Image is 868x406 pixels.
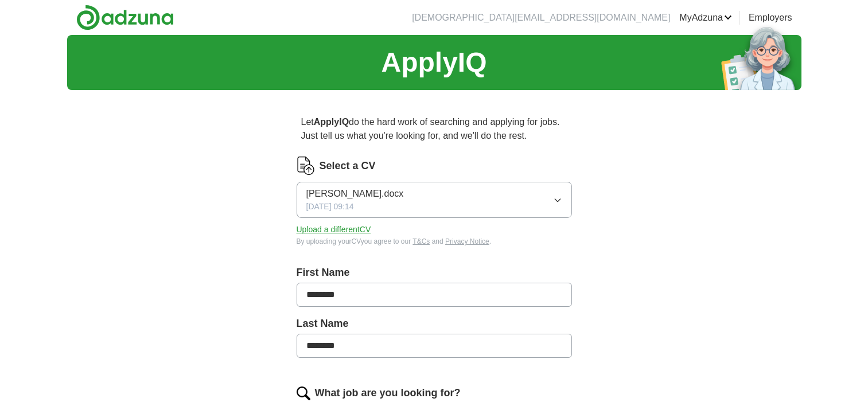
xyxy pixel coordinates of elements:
label: First Name [297,265,572,280]
p: Let do the hard work of searching and applying for jobs. Just tell us what you're looking for, an... [297,111,572,147]
img: search.png [297,387,310,400]
div: By uploading your CV you agree to our and . [297,236,572,247]
label: Last Name [297,316,572,331]
a: MyAdzuna [679,11,732,25]
label: What job are you looking for? [315,385,461,401]
button: [PERSON_NAME].docx[DATE] 09:14 [297,182,572,218]
span: [PERSON_NAME].docx [306,187,404,201]
a: Employers [749,11,792,25]
li: [DEMOGRAPHIC_DATA][EMAIL_ADDRESS][DOMAIN_NAME] [412,11,670,25]
a: Privacy Notice [445,237,489,245]
span: [DATE] 09:14 [306,201,354,213]
img: Adzuna logo [76,5,174,30]
strong: ApplyIQ [314,117,349,127]
button: Upload a differentCV [297,224,371,236]
a: T&Cs [412,237,430,245]
label: Select a CV [320,158,376,174]
h1: ApplyIQ [381,42,486,83]
img: CV Icon [297,157,315,175]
